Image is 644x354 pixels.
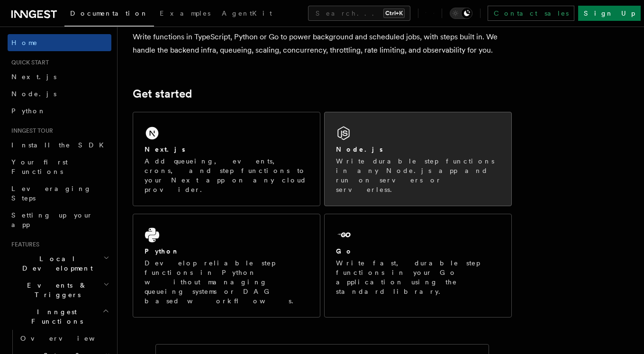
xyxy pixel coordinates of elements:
kbd: Ctrl+K [383,9,405,18]
span: Quick start [8,59,49,66]
span: Setting up your app [11,211,93,228]
button: Search...Ctrl+K [308,6,410,21]
a: Node.js [8,85,111,102]
span: Leveraging Steps [11,185,91,202]
a: Home [8,34,111,51]
button: Local Development [8,250,111,277]
a: Setting up your app [8,207,111,233]
a: AgentKit [216,3,278,26]
p: Write durable step functions in any Node.js app and run on servers or serverless. [336,156,500,194]
button: Events & Triggers [8,277,111,303]
a: Your first Functions [8,154,111,180]
span: Local Development [8,254,103,273]
a: Leveraging Steps [8,180,111,207]
button: Toggle dark mode [450,8,472,19]
a: Overview [17,330,111,347]
a: Get started [133,87,192,100]
h2: Node.js [336,145,383,154]
a: Examples [154,3,216,26]
p: Add queueing, events, crons, and step functions to your Next app on any cloud provider. [145,156,308,194]
a: PythonDevelop reliable step functions in Python without managing queueing systems or DAG based wo... [133,214,320,318]
span: Python [11,107,46,115]
a: Sign Up [578,6,641,21]
span: Home [11,38,38,47]
button: Inngest Functions [8,303,111,330]
h2: Python [145,246,180,256]
a: Python [8,102,111,119]
span: Node.js [11,90,56,98]
span: Documentation [70,9,148,17]
a: Node.jsWrite durable step functions in any Node.js app and run on servers or serverless. [324,112,512,206]
span: Install the SDK [11,141,109,149]
h2: Go [336,246,353,256]
span: Inngest Functions [8,307,102,326]
a: Install the SDK [8,136,111,154]
span: Next.js [11,73,56,81]
a: Next.jsAdd queueing, events, crons, and step functions to your Next app on any cloud provider. [133,112,320,206]
span: Inngest tour [8,127,53,135]
a: Contact sales [488,6,574,21]
p: Develop reliable step functions in Python without managing queueing systems or DAG based workflows. [145,258,308,306]
span: Your first Functions [11,158,68,175]
span: AgentKit [222,9,272,17]
span: Events & Triggers [8,281,103,300]
a: Next.js [8,68,111,85]
p: Write functions in TypeScript, Python or Go to power background and scheduled jobs, with steps bu... [133,30,512,57]
span: Examples [160,9,210,17]
a: GoWrite fast, durable step functions in your Go application using the standard library. [324,214,512,318]
a: Documentation [64,3,154,27]
p: Write fast, durable step functions in your Go application using the standard library. [336,258,500,296]
span: Features [8,241,39,248]
span: Overview [20,335,118,342]
h2: Next.js [145,145,185,154]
